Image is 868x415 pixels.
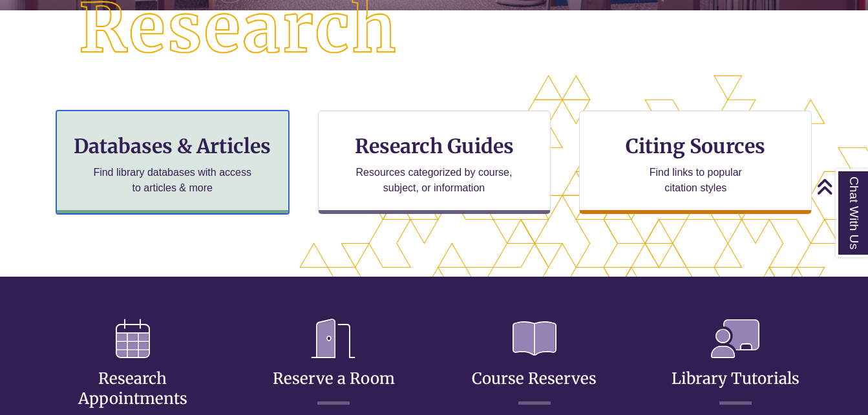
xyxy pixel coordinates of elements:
h3: Research Guides [329,134,540,158]
a: Research Guides Resources categorized by course, subject, or information [318,111,551,214]
p: Find library databases with access to articles & more [88,165,257,196]
a: Databases & Articles Find library databases with access to articles & more [56,111,289,214]
a: Citing Sources Find links to popular citation styles [579,111,812,214]
h3: Citing Sources [617,134,774,158]
a: Research Appointments [78,337,187,409]
a: Reserve a Room [273,337,395,388]
p: Find links to popular citation styles [633,165,759,196]
h3: Databases & Articles [67,134,278,158]
p: Resources categorized by course, subject, or information [350,165,518,196]
a: Back to Top [816,178,865,195]
a: Library Tutorials [672,337,799,388]
a: Course Reserves [472,337,597,388]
